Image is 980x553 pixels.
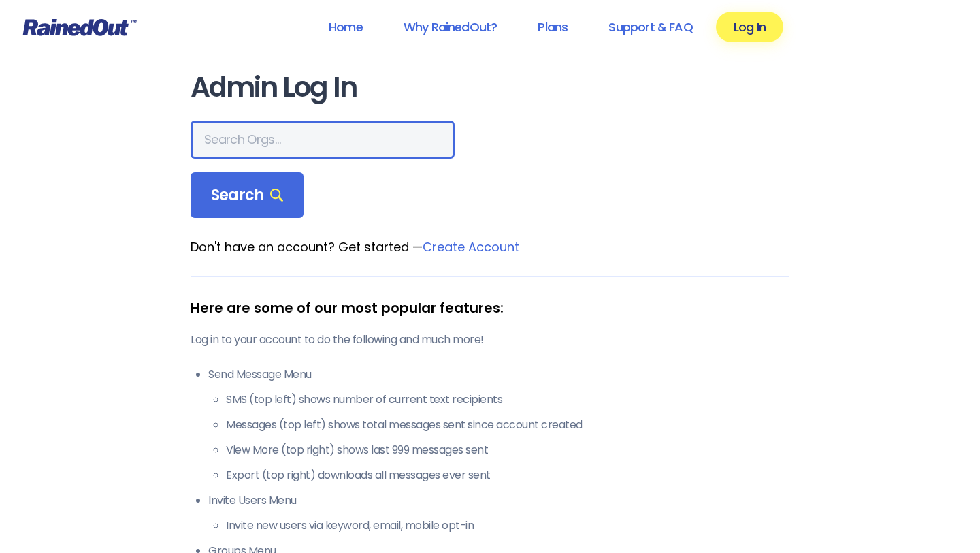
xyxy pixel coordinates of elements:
[226,417,789,433] li: Messages (top left) shows total messages sent since account created
[208,366,789,484] li: Send Message Menu
[226,392,789,408] li: SMS (top left) shows number of current text recipients
[191,298,789,318] div: Here are some of our most popular features:
[591,12,710,42] a: Support & FAQ
[226,518,789,534] li: Invite new users via keyword, email, mobile opt-in
[191,72,789,103] h1: Admin Log In
[716,12,783,42] a: Log In
[226,467,789,484] li: Export (top right) downloads all messages ever sent
[191,332,789,348] p: Log in to your account to do the following and much more!
[311,12,380,42] a: Home
[211,186,283,205] span: Search
[423,238,519,255] a: Create Account
[386,12,515,42] a: Why RainedOut?
[191,121,455,159] input: Search Orgs…
[191,172,304,219] div: Search
[208,492,789,534] li: Invite Users Menu
[520,12,585,42] a: Plans
[226,442,789,458] li: View More (top right) shows last 999 messages sent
